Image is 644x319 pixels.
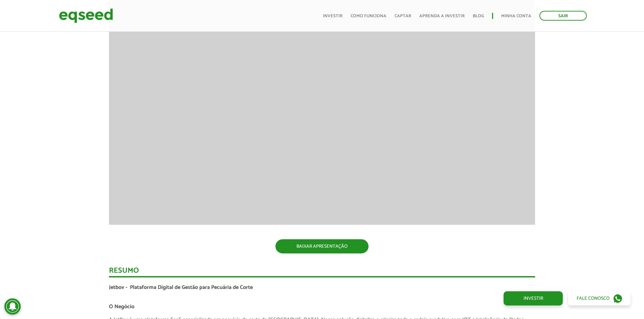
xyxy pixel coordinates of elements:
[419,14,465,18] a: Aprenda a investir
[275,239,369,253] a: BAIXAR APRESENTAÇÃO
[501,14,531,18] a: Minha conta
[109,302,134,311] span: O Negócio
[504,291,563,305] a: Investir
[109,267,535,277] div: Resumo
[568,291,630,305] a: Fale conosco
[539,11,587,21] a: Sair
[473,14,484,18] a: Blog
[323,14,342,18] a: Investir
[59,7,113,25] img: EqSeed
[351,14,386,18] a: Como funciona
[109,283,253,292] span: Jetbov - Plataforma Digital de Gestão para Pecuária de Corte
[395,14,411,18] a: Captar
